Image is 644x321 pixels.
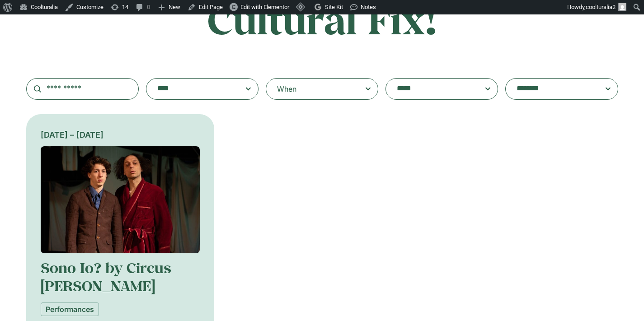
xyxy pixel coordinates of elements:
[325,4,343,10] span: Site Kit
[41,129,200,141] div: [DATE] – [DATE]
[41,258,171,295] a: Sono Io? by Circus [PERSON_NAME]
[277,84,296,94] div: When
[517,83,589,95] textarea: Search
[586,4,616,10] span: coolturalia2
[41,302,99,316] a: Performances
[397,83,469,95] textarea: Search
[240,4,289,10] span: Edit with Elementor
[157,83,230,95] textarea: Search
